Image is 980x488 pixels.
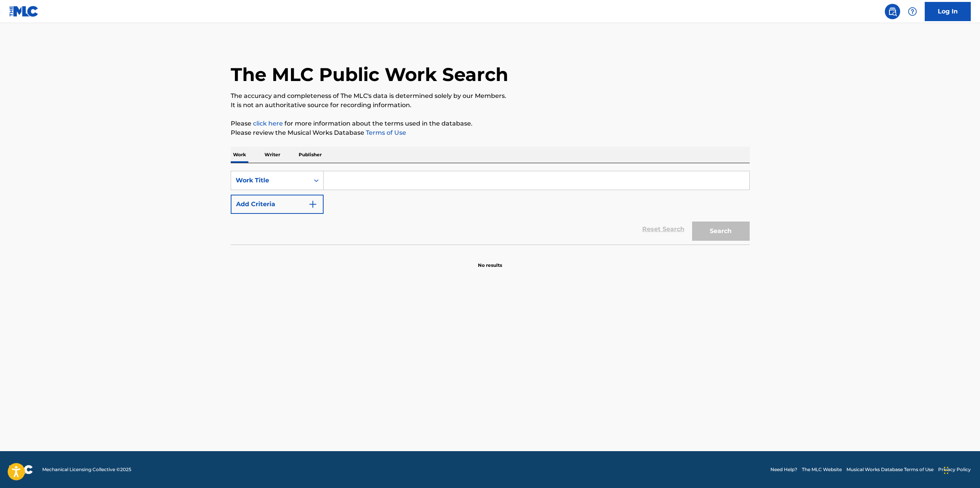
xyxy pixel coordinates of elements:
[885,4,900,19] a: Public Search
[236,176,305,185] div: Work Title
[231,119,750,128] p: Please for more information about the terms used in the database.
[262,147,283,163] p: Writer
[253,120,283,127] a: click here
[925,2,971,21] a: Log In
[9,465,33,474] img: logo
[938,466,971,473] a: Privacy Policy
[888,7,897,16] img: search
[478,253,502,269] p: No results
[770,466,797,473] a: Need Help?
[296,147,324,163] p: Publisher
[944,459,949,482] div: Drag
[42,466,131,473] span: Mechanical Licensing Collective © 2025
[802,466,842,473] a: The MLC Website
[908,7,917,16] img: help
[942,451,980,488] iframe: Chat Widget
[846,466,934,473] a: Musical Works Database Terms of Use
[231,63,508,86] h1: The MLC Public Work Search
[231,128,750,137] p: Please review the Musical Works Database
[364,129,406,136] a: Terms of Use
[231,195,324,214] button: Add Criteria
[905,4,920,19] div: Help
[231,101,750,110] p: It is not an authoritative source for recording information.
[231,147,248,163] p: Work
[231,171,750,245] form: Search Form
[231,91,750,101] p: The accuracy and completeness of The MLC's data is determined solely by our Members.
[308,200,317,209] img: 9d2ae6d4665cec9f34b9.svg
[9,6,39,17] img: MLC Logo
